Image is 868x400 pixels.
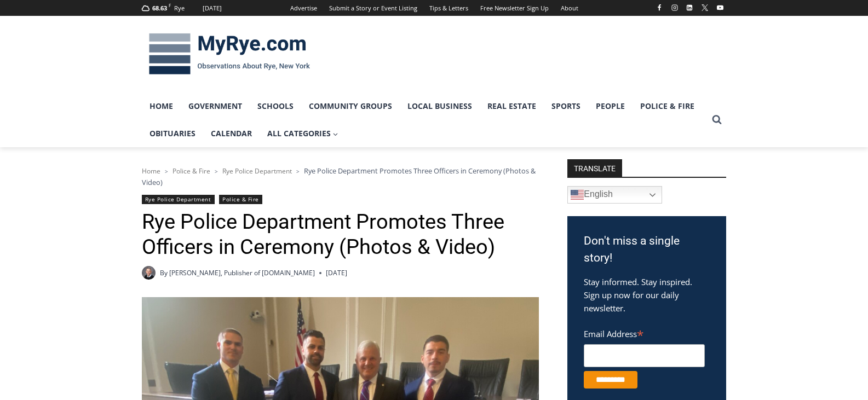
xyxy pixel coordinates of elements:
[250,92,301,120] a: Schools
[142,166,536,187] span: Rye Police Department Promotes Three Officers in Ceremony (Photos & Video)
[174,3,185,13] div: Rye
[142,195,215,204] a: Rye Police Department
[584,323,705,343] label: Email Address
[683,1,696,14] a: Linkedin
[653,1,666,14] a: Facebook
[567,159,622,177] strong: TRANSLATE
[169,2,171,8] span: F
[707,110,727,130] button: View Search Form
[714,1,727,14] a: YouTube
[142,165,539,188] nav: Breadcrumbs
[584,233,710,267] h3: Don't miss a single story!
[698,1,711,14] a: X
[588,92,633,120] a: People
[215,167,218,175] span: >
[142,210,539,259] h1: Rye Police Department Promotes Three Officers in Ceremony (Photos & Video)
[480,92,544,120] a: Real Estate
[571,188,584,201] img: en
[222,166,292,176] a: Rye Police Department
[584,275,710,315] p: Stay informed. Stay inspired. Sign up now for our daily newsletter.
[296,167,300,175] span: >
[301,92,400,120] a: Community Groups
[142,92,181,120] a: Home
[544,92,588,120] a: Sports
[203,120,260,147] a: Calendar
[142,266,156,280] a: Author image
[633,92,702,120] a: Police & Fire
[219,195,262,204] a: Police & Fire
[260,120,346,147] a: All Categories
[326,268,347,278] time: [DATE]
[165,167,168,175] span: >
[173,166,210,176] a: Police & Fire
[152,4,167,12] span: 68.63
[160,268,168,278] span: By
[169,268,315,277] a: [PERSON_NAME], Publisher of [DOMAIN_NAME]
[203,3,222,13] div: [DATE]
[142,92,707,148] nav: Primary Navigation
[668,1,681,14] a: Instagram
[567,186,662,204] a: English
[142,166,160,176] a: Home
[142,26,317,83] img: MyRye.com
[181,92,250,120] a: Government
[267,127,338,140] span: All Categories
[400,92,480,120] a: Local Business
[142,120,203,147] a: Obituaries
